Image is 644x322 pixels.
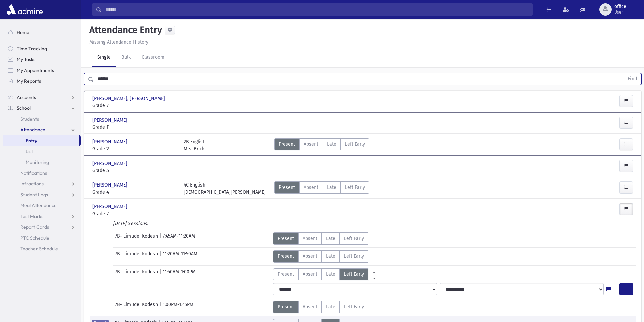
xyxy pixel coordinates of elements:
[3,200,81,211] a: Meal Attendance
[326,253,335,260] span: Late
[17,105,31,111] span: School
[17,29,29,35] span: Home
[92,203,129,210] span: [PERSON_NAME]
[3,146,81,157] a: List
[163,301,193,313] span: 1:00PM-1:45PM
[92,210,177,217] span: Grade 7
[303,303,317,311] span: Absent
[3,103,81,114] a: School
[115,250,159,263] span: 7B- Limudei Kodesh
[20,127,45,133] span: Attendance
[184,181,266,196] div: 4C English [DEMOGRAPHIC_DATA][PERSON_NAME]
[3,27,81,38] a: Home
[92,167,177,174] span: Grade 5
[345,184,365,191] span: Left Early
[3,232,81,243] a: PTC Schedule
[344,303,364,311] span: Left Early
[274,181,369,196] div: AttTypes
[279,141,295,148] span: Present
[87,39,148,45] a: Missing Attendance History
[3,135,79,146] a: Entry
[92,95,166,102] span: [PERSON_NAME], [PERSON_NAME]
[184,138,206,152] div: 2B English Mrs. Brick
[92,181,129,189] span: [PERSON_NAME]
[3,211,81,222] a: Test Marks
[20,246,58,252] span: Teacher Schedule
[303,253,317,260] span: Absent
[3,243,81,254] a: Teacher Schedule
[279,184,295,191] span: Present
[20,181,44,187] span: Infractions
[344,271,364,278] span: Left Early
[113,221,148,226] i: [DATE] Sessions:
[3,124,81,135] a: Attendance
[3,43,81,54] a: Time Tracking
[20,170,47,176] span: Notifications
[614,4,626,9] span: office
[3,76,81,86] a: My Reports
[273,250,368,263] div: AttTypes
[92,102,177,109] span: Grade 7
[26,138,37,144] span: Entry
[163,232,195,245] span: 7:45AM-11:20AM
[624,73,641,85] button: Find
[20,202,57,208] span: Meal Attendance
[116,48,136,67] a: Bulk
[136,48,170,67] a: Classroom
[17,46,47,52] span: Time Tracking
[26,159,49,165] span: Monitoring
[344,235,364,242] span: Left Early
[273,301,368,313] div: AttTypes
[3,54,81,65] a: My Tasks
[20,192,48,198] span: Student Logs
[5,3,44,16] img: AdmirePro
[3,157,81,168] a: Monitoring
[92,117,129,124] span: [PERSON_NAME]
[274,138,369,152] div: AttTypes
[326,271,335,278] span: Late
[327,184,336,191] span: Late
[326,235,335,242] span: Late
[26,148,33,154] span: List
[20,235,49,241] span: PTC Schedule
[3,222,81,232] a: Report Cards
[3,168,81,178] a: Notifications
[92,145,177,152] span: Grade 2
[278,303,294,311] span: Present
[92,189,177,196] span: Grade 4
[89,39,148,45] u: Missing Attendance History
[20,116,39,122] span: Students
[17,67,54,73] span: My Appointments
[159,301,163,313] span: |
[614,9,626,15] span: User
[115,268,159,280] span: 7B- Limudei Kodesh
[163,268,196,280] span: 11:50AM-1:00PM
[3,189,81,200] a: Student Logs
[92,124,177,131] span: Grade P
[92,160,129,167] span: [PERSON_NAME]
[278,253,294,260] span: Present
[159,232,163,245] span: |
[327,141,336,148] span: Late
[303,271,317,278] span: Absent
[278,235,294,242] span: Present
[102,3,532,16] input: Search
[17,94,36,100] span: Accounts
[20,224,49,230] span: Report Cards
[3,114,81,124] a: Students
[92,138,129,145] span: [PERSON_NAME]
[3,65,81,76] a: My Appointments
[345,141,365,148] span: Left Early
[3,92,81,103] a: Accounts
[304,141,318,148] span: Absent
[303,235,317,242] span: Absent
[273,268,379,280] div: AttTypes
[92,48,116,67] a: Single
[326,303,335,311] span: Late
[159,268,163,280] span: |
[159,250,163,263] span: |
[87,24,162,36] h5: Attendance Entry
[3,178,81,189] a: Infractions
[344,253,364,260] span: Left Early
[115,301,159,313] span: 7B- Limudei Kodesh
